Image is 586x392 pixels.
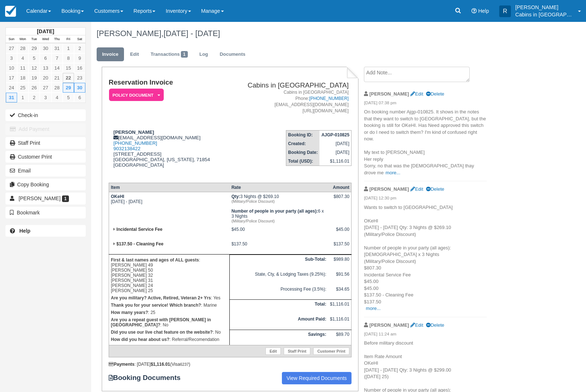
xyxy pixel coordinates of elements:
[40,63,51,73] a: 13
[63,73,74,83] a: 22
[230,330,328,345] th: Savings:
[40,73,51,83] a: 20
[328,183,352,192] th: Amount
[111,257,199,263] strong: First & last names and ages of ALL guests
[111,302,228,309] p: : Marine
[63,35,74,43] th: Fri
[63,83,74,93] a: 29
[111,317,211,327] strong: Are you a repeat guest with [PERSON_NAME] in [GEOGRAPHIC_DATA]?
[6,35,17,43] th: Sun
[74,43,85,53] a: 2
[330,227,349,238] div: $45.00
[111,309,228,316] p: : 25
[214,47,251,62] a: Documents
[109,183,229,192] th: Item
[63,43,74,53] a: 1
[97,29,525,38] h1: [PERSON_NAME],
[364,331,487,339] em: [DATE] 11:24 am
[74,73,85,83] a: 23
[5,179,86,190] button: Copy Booking
[17,73,28,83] a: 18
[364,195,487,203] em: [DATE] 12:30 pm
[17,83,28,93] a: 25
[109,192,229,225] td: [DATE] - [DATE]
[51,93,63,102] a: 4
[28,83,40,93] a: 26
[63,53,74,63] a: 8
[28,53,40,63] a: 5
[319,148,351,157] td: [DATE]
[5,109,86,121] button: Check-in
[230,315,328,330] th: Amount Paid:
[111,194,124,199] strong: OKeHI
[6,53,17,63] a: 3
[5,207,86,218] button: Bookmark
[364,109,487,176] p: On booking number Ajgp-010825. It shows in the notes that they want to switch to [GEOGRAPHIC_DATA...
[111,316,228,329] p: : No
[109,374,187,382] strong: Booking Documents
[230,255,328,270] th: Sub-Total:
[369,91,409,97] strong: [PERSON_NAME]
[28,73,40,83] a: 19
[74,53,85,63] a: 9
[111,303,201,308] strong: Thank you for your service! Which branch?
[309,96,349,101] a: [PHONE_NUMBER]
[410,186,423,192] a: Edit
[28,63,40,73] a: 12
[232,219,326,223] em: (Military/Police Discount)
[230,240,328,255] td: $137.50
[330,194,349,205] div: $807.30
[230,183,328,192] th: Rate
[6,43,17,53] a: 27
[230,300,328,315] th: Total:
[265,348,281,355] a: Edit
[111,294,228,302] p: : Yes
[151,362,170,367] strong: $1,116.01
[410,91,423,97] a: Edit
[5,225,86,237] a: Help
[51,53,63,63] a: 7
[116,227,162,232] strong: Incidental Service Fee
[40,83,51,93] a: 27
[319,157,351,166] td: $1,116.01
[51,73,63,83] a: 21
[111,295,211,300] strong: Are you military? Active, Retired, Veteran 2+ Yrs
[230,285,328,300] td: Processing Fee (3.5%):
[97,47,124,62] a: Invoice
[286,139,320,148] th: Created:
[232,194,240,199] strong: Qty
[109,362,135,367] strong: Payments
[328,285,352,300] td: $34.65
[328,315,352,330] td: $1,116.01
[286,148,320,157] th: Booking Date:
[410,322,423,328] a: Edit
[230,192,328,225] td: 3 Nights @ $269.10 6 x 3 Nights
[74,93,85,102] a: 6
[74,63,85,73] a: 16
[113,140,157,146] a: [PHONE_NUMBER]
[366,306,380,311] a: more...
[369,322,409,328] strong: [PERSON_NAME]
[180,362,189,366] small: 6237
[230,82,349,89] h2: Cabins in [GEOGRAPHIC_DATA]
[17,93,28,102] a: 1
[6,83,17,93] a: 24
[111,330,213,335] strong: Did you use our live chat feature on the website?
[284,348,310,355] a: Staff Print
[40,53,51,63] a: 6
[163,29,220,38] span: [DATE] - [DATE]
[426,186,444,192] a: Delete
[17,63,28,73] a: 11
[109,89,164,101] em: Policy Document
[385,170,400,175] a: more...
[113,129,154,135] strong: [PERSON_NAME]
[364,204,487,312] p: Wants to switch to [GEOGRAPHIC_DATA] OKeHI [DATE] - [DATE] Qty: 3 Nights @ $269.10 (Military/Poli...
[282,372,352,384] a: View Required Documents
[28,93,40,102] a: 2
[328,330,352,345] td: $89.70
[330,241,349,252] div: $137.50
[109,129,227,177] div: [EMAIL_ADDRESS][DOMAIN_NAME] [STREET_ADDRESS] [GEOGRAPHIC_DATA], [US_STATE], 71854 [GEOGRAPHIC_DATA]
[17,35,28,43] th: Mon
[63,63,74,73] a: 15
[5,123,86,135] button: Add Payment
